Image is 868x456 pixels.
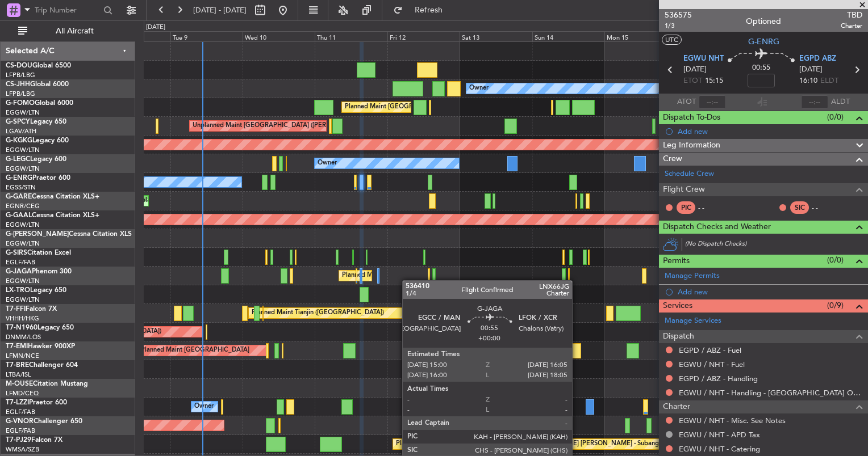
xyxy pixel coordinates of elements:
div: Unplanned Maint [GEOGRAPHIC_DATA] ([PERSON_NAME] Intl) [193,117,377,134]
span: CS-JHH [6,81,30,88]
span: All Aircraft [30,27,120,35]
div: Planned Maint [GEOGRAPHIC_DATA] (Sultan [PERSON_NAME] [PERSON_NAME] - Subang) [396,436,661,453]
span: T7-BRE [6,362,29,369]
div: Optioned [746,15,781,27]
span: Dispatch Checks and Weather [663,221,771,234]
span: (0/9) [827,299,844,311]
a: EGPD / ABZ - Handling [679,374,758,383]
span: T7-N1960 [6,324,37,331]
a: G-ENRGPraetor 600 [6,175,70,181]
button: All Aircraft [12,22,123,40]
span: Permits [663,255,690,268]
a: LFPB/LBG [6,90,35,98]
div: Wed 10 [243,31,315,41]
span: G-GAAL [6,212,32,219]
span: EGPD ABZ [799,53,836,65]
span: Leg Information [663,139,720,152]
div: Tue 9 [170,31,243,41]
a: T7-LZZIPraetor 600 [6,399,67,406]
a: EGLF/FAB [6,408,35,416]
span: Refresh [405,6,453,14]
span: 16:10 [799,75,817,87]
span: 1/3 [665,21,692,31]
a: EGWU / NHT - Catering [679,444,760,454]
div: Sat 13 [460,31,532,41]
a: CS-DOUGlobal 6500 [6,62,71,69]
span: ETOT [683,75,702,87]
a: LFPB/LBG [6,71,35,79]
span: G-JAGA [6,268,32,275]
span: G-VNOR [6,418,34,425]
div: Owner [469,80,489,97]
span: T7-FFI [6,306,26,313]
span: [DATE] [799,64,823,75]
span: [DATE] [683,64,707,75]
a: WMSA/SZB [6,445,39,454]
a: LX-TROLegacy 650 [6,287,66,294]
span: [DATE] - [DATE] [193,5,247,15]
a: EGGW/LTN [6,239,40,248]
span: ALDT [831,96,850,108]
a: EGGW/LTN [6,277,40,285]
span: G-[PERSON_NAME] [6,231,69,238]
a: G-SIRSCitation Excel [6,250,71,256]
a: EGNR/CEG [6,202,40,210]
a: G-SPCYLegacy 650 [6,119,66,125]
button: UTC [662,35,682,45]
a: T7-PJ29Falcon 7X [6,437,62,444]
button: Refresh [388,1,456,19]
a: EGGW/LTN [6,108,40,117]
span: G-KGKG [6,137,32,144]
a: EGWU / NHT - Fuel [679,360,745,369]
a: T7-BREChallenger 604 [6,362,78,369]
a: LFMD/CEQ [6,389,39,398]
div: Planned Maint Tianjin ([GEOGRAPHIC_DATA]) [252,305,384,322]
div: PIC [677,201,695,214]
div: Planned Maint [GEOGRAPHIC_DATA] ([GEOGRAPHIC_DATA]) [342,267,521,284]
a: EGSS/STN [6,183,36,192]
span: 00:55 [752,62,770,74]
a: EGGW/LTN [6,221,40,229]
span: Dispatch To-Dos [663,111,720,124]
div: Sun 14 [532,31,604,41]
span: Charter [841,21,862,31]
a: LFMN/NCE [6,352,39,360]
span: 536575 [665,9,692,21]
a: EGWU / NHT - Misc. See Notes [679,416,786,425]
span: ATOT [677,96,696,108]
a: LGAV/ATH [6,127,36,136]
span: ELDT [820,75,838,87]
span: LX-TRO [6,287,30,294]
span: (0/0) [827,111,844,123]
input: Trip Number [35,2,100,19]
span: EGWU NHT [683,53,724,65]
div: Planned Maint [GEOGRAPHIC_DATA] [141,342,249,359]
span: TBD [841,9,862,21]
span: G-ENRG [748,36,779,48]
a: G-[PERSON_NAME]Cessna Citation XLS [6,231,132,238]
span: Dispatch [663,330,694,343]
a: EGGW/LTN [6,164,40,173]
a: G-FOMOGlobal 6000 [6,100,73,107]
span: T7-EMI [6,343,28,350]
span: (0/0) [827,254,844,266]
span: G-ENRG [6,175,32,181]
span: T7-PJ29 [6,437,31,444]
a: G-VNORChallenger 650 [6,418,82,425]
a: M-OUSECitation Mustang [6,381,88,387]
a: T7-N1960Legacy 650 [6,324,74,331]
div: (No Dispatch Checks) [685,239,868,251]
a: G-JAGAPhenom 300 [6,268,72,275]
span: Crew [663,153,682,166]
div: Add new [678,287,862,297]
a: LTBA/ISL [6,370,31,379]
div: Owner [194,398,214,415]
span: G-SPCY [6,119,30,125]
span: G-FOMO [6,100,35,107]
a: EGPD / ABZ - Fuel [679,345,741,355]
a: Schedule Crew [665,168,714,180]
span: CS-DOU [6,62,32,69]
span: Services [663,299,692,313]
a: EGWU / NHT - Handling - [GEOGRAPHIC_DATA] Ops EGWU/[GEOGRAPHIC_DATA] [679,388,862,398]
div: Owner [318,155,337,172]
